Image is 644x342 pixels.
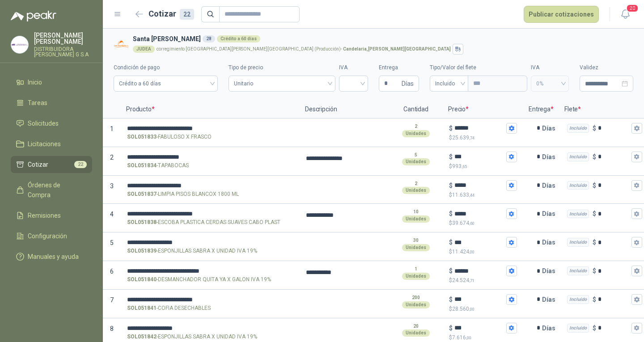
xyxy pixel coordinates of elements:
[567,238,589,247] div: Incluido
[506,323,517,334] button: $$7.616,00
[631,123,642,134] button: Incluido $
[598,325,630,331] input: Incluido $
[28,231,67,241] span: Configuración
[469,307,475,312] span: ,00
[402,329,430,337] div: Unidades
[28,252,79,262] span: Manuales y ayuda
[449,305,517,313] p: $
[412,294,420,301] p: 200
[593,237,596,247] p: $
[542,291,559,308] p: Días
[449,266,453,276] p: $
[452,135,475,141] span: 25.639
[531,63,569,72] label: IVA
[449,191,517,199] p: $
[443,101,523,118] p: Precio
[389,101,443,118] p: Cantidad
[466,335,471,340] span: ,00
[469,193,475,198] span: ,44
[449,248,517,256] p: $
[598,125,630,131] input: Incluido $
[598,182,630,189] input: Incluido $
[127,133,157,141] strong: SOL051833
[229,63,335,72] label: Tipo de precio
[454,296,504,303] input: $$28.560,00
[415,266,417,273] p: 1
[542,262,559,280] p: Días
[127,275,157,284] strong: SOL051840
[454,153,504,160] input: $$993,65
[631,180,642,191] button: Incluido $
[631,237,642,248] button: Incluido $
[631,266,642,276] button: Incluido $
[157,47,451,51] p: corregimiento [GEOGRAPHIC_DATA][PERSON_NAME][GEOGRAPHIC_DATA] (Producción) -
[449,123,453,133] p: $
[110,211,114,218] span: 4
[454,325,504,331] input: $$7.616,00
[567,181,589,190] div: Incluido
[133,46,155,53] div: JUDEA
[127,296,293,303] input: SOL051841-COFIA DESECHABLES
[567,210,589,219] div: Incluido
[74,161,87,168] span: 22
[631,294,642,305] button: Incluido $
[567,124,589,133] div: Incluido
[127,154,293,160] input: SOL051834-TAPABOCAS
[300,101,389,118] p: Descripción
[506,294,517,305] button: $$28.560,00
[127,218,157,227] strong: SOL051838
[598,268,630,274] input: Incluido $
[180,9,194,20] div: 22
[593,181,596,190] p: $
[127,333,257,341] p: - ESPONJILLAS SABRA X UNIDAD IVA 19%
[11,156,92,173] a: Cotizar22
[11,11,56,21] img: Logo peakr
[127,333,157,341] strong: SOL051842
[454,268,504,274] input: $$24.524,71
[449,323,453,333] p: $
[593,266,596,276] p: $
[452,277,475,283] span: 24.524
[567,266,589,275] div: Incluido
[127,182,293,189] input: SOL051837-LIMPIA PISOS BLANCOX 1800 ML
[110,268,114,275] span: 6
[127,133,212,141] p: - FABULOSO X FRASCO
[452,306,475,312] span: 28.560
[542,119,559,137] p: Días
[127,304,211,312] p: - COFIA DESECHABLES
[469,135,475,140] span: ,74
[413,208,419,215] p: 10
[343,46,451,51] strong: Candelaria , [PERSON_NAME][GEOGRAPHIC_DATA]
[449,152,453,162] p: $
[127,218,280,227] p: - ESCOBA PLASTICA CERDAS SUAVES CABO PLAST
[110,325,114,332] span: 8
[449,162,517,171] p: $
[593,323,596,333] p: $
[110,239,114,246] span: 5
[430,63,527,72] label: Tipo/Valor del flete
[11,36,28,53] img: Company Logo
[454,182,504,189] input: $$11.633,44
[110,296,114,304] span: 7
[28,211,61,220] span: Remisiones
[127,161,189,170] p: - TAPABOCAS
[469,278,475,283] span: ,71
[449,219,517,228] p: $
[402,301,430,308] div: Unidades
[415,180,417,187] p: 2
[127,190,157,198] strong: SOL051837
[127,125,293,132] input: SOL051833-FABULOSO X FRASCO
[449,334,517,342] p: $
[114,63,218,72] label: Condición de pago
[127,275,271,284] p: - DESMANCHADOR QUITA YA X GALON IVA 19%
[127,268,293,274] input: SOL051840-DESMANCHADOR QUITA YA X GALON IVA 19%
[462,164,467,169] span: ,65
[506,208,517,219] button: $$39.674,60
[402,273,430,280] div: Unidades
[506,237,517,248] button: $$11.424,00
[402,244,430,251] div: Unidades
[127,247,157,255] strong: SOL051839
[34,46,92,57] p: DISTRIBUIDORA [PERSON_NAME] G S.A
[114,37,129,52] img: Company Logo
[593,209,596,219] p: $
